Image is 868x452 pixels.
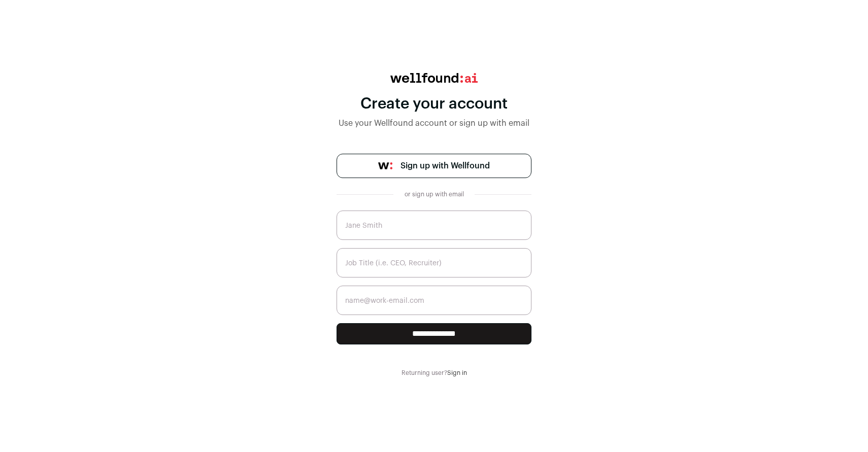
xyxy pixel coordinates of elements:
div: Returning user? [337,369,531,377]
div: or sign up with email [402,190,466,198]
div: Create your account [337,95,531,113]
img: wellfound-symbol-flush-black-fb3c872781a75f747ccb3a119075da62bfe97bd399995f84a933054e44a575c4.png [378,162,392,169]
img: wellfound:ai [390,73,478,83]
a: Sign in [447,370,467,376]
input: Jane Smith [337,211,531,240]
a: Sign up with Wellfound [337,154,531,178]
span: Sign up with Wellfound [400,160,490,172]
input: Job Title (i.e. CEO, Recruiter) [337,248,531,277]
input: name@work-email.com [337,286,531,315]
div: Use your Wellfound account or sign up with email [337,117,531,129]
